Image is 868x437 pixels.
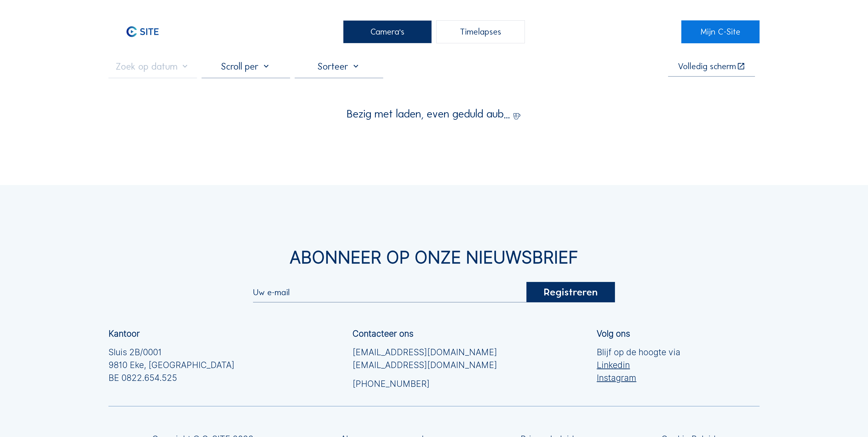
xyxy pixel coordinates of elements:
[597,329,630,338] div: Volg ons
[526,282,615,303] div: Registreren
[597,346,680,384] div: Blijf op de hoogte via
[597,359,680,371] a: Linkedin
[108,249,760,266] div: Abonneer op onze nieuwsbrief
[108,20,186,43] a: C-SITE Logo
[597,371,680,384] a: Instagram
[108,346,235,384] div: Sluis 2B/0001 9810 Eke, [GEOGRAPHIC_DATA] BE 0822.654.525
[108,329,140,338] div: Kantoor
[436,20,525,43] div: Timelapses
[108,20,177,43] img: C-SITE Logo
[681,20,759,43] a: Mijn C-Site
[343,20,432,43] div: Camera's
[253,289,526,296] input: Uw e-mail
[353,359,497,371] a: [EMAIL_ADDRESS][DOMAIN_NAME]
[347,108,510,119] span: Bezig met laden, even geduld aub...
[353,346,497,359] a: [EMAIL_ADDRESS][DOMAIN_NAME]
[353,329,413,338] div: Contacteer ons
[678,62,736,71] div: Volledig scherm
[353,377,497,390] a: [PHONE_NUMBER]
[108,61,197,72] input: Zoek op datum 󰅀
